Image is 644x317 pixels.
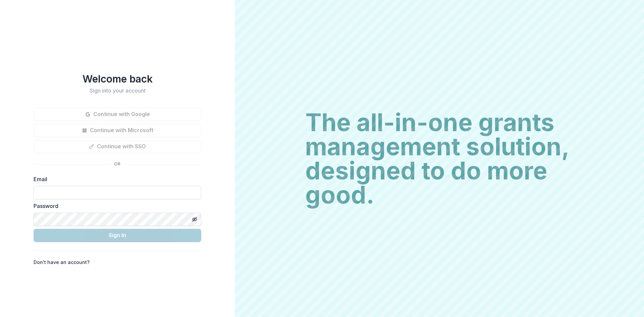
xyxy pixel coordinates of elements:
h2: Sign into your account [34,88,201,94]
button: Continue with Microsoft [34,124,201,137]
button: Toggle password visibility [189,214,200,225]
button: Continue with SSO [34,140,201,153]
label: Password [34,202,197,210]
label: Email [34,175,197,183]
button: Sign In [34,229,201,242]
button: Continue with Google [34,108,201,121]
h1: Welcome back [34,73,201,85]
p: Don't have an account? [34,259,90,266]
